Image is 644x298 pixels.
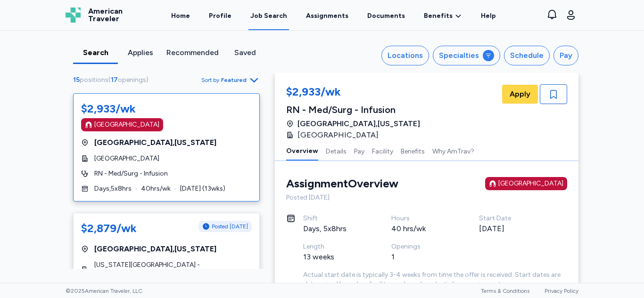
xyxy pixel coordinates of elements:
span: RN - Med/Surg - Infusion [94,169,168,178]
div: Job Search [250,11,287,21]
div: Recommended [166,47,219,58]
span: 17 [111,76,118,84]
button: Pay [553,46,578,65]
button: Specialties [433,46,500,65]
a: Terms & Conditions [481,288,529,294]
button: Apply [502,85,538,104]
span: 40 hrs/wk [141,184,171,193]
span: positions [80,76,108,84]
div: RN - Med/Surg - Infusion [286,103,420,116]
button: Overview [286,141,318,161]
span: [GEOGRAPHIC_DATA] , [US_STATE] [94,243,216,255]
span: Benefits [424,11,453,21]
button: Benefits [401,141,425,161]
a: Job Search [248,1,289,30]
div: Schedule [510,50,544,61]
a: Privacy Policy [545,288,578,294]
div: Applies [122,47,159,58]
div: 1 [391,251,457,263]
button: Why AmTrav? [432,141,474,161]
div: Hours [391,214,457,223]
div: 13 weeks [303,251,369,263]
div: ( ) [73,75,152,85]
span: [US_STATE][GEOGRAPHIC_DATA] - [GEOGRAPHIC_DATA] [94,260,252,279]
span: © 2025 American Traveler, LLC [66,287,142,295]
div: [GEOGRAPHIC_DATA] [94,120,159,129]
div: Assignment Overview [286,176,398,191]
img: Logo [66,8,81,23]
button: Sort byFeatured [201,74,260,86]
span: [GEOGRAPHIC_DATA] , [US_STATE] [297,118,420,129]
div: Shift [303,214,369,223]
div: Days, 5x8hrs [303,223,369,234]
span: [DATE] ( 13 wks) [180,184,225,193]
span: [GEOGRAPHIC_DATA] , [US_STATE] [94,137,216,148]
div: Start Date [479,214,545,223]
div: Specialties [439,50,479,61]
span: 15 [73,76,80,84]
div: Locations [388,50,423,61]
span: Posted [DATE] [212,223,248,230]
div: Search [77,47,114,58]
span: Days , 5 x 8 hrs [94,184,132,193]
div: $2,879/wk [81,221,137,236]
div: $2,933/wk [286,84,420,101]
span: openings [118,76,146,84]
button: Facility [372,141,393,161]
span: Sort by [201,76,219,84]
span: [GEOGRAPHIC_DATA] [94,154,159,163]
span: American Traveler [88,8,123,23]
div: Actual start date is typically 3-4 weeks from time the offer is received. Start dates are determi... [303,270,567,289]
div: Pay [560,50,572,61]
span: [GEOGRAPHIC_DATA] [297,129,379,141]
div: $2,933/wk [81,101,136,116]
button: Details [326,141,347,161]
button: Schedule [504,46,550,65]
div: Openings [391,242,457,251]
div: Posted [DATE] [286,193,567,202]
span: Apply [510,89,530,100]
span: Featured [221,76,247,84]
button: Locations [381,46,429,65]
div: Length [303,242,369,251]
div: 40 hrs/wk [391,223,457,234]
button: Pay [354,141,364,161]
div: [GEOGRAPHIC_DATA] [498,179,563,188]
div: [DATE] [479,223,545,234]
div: Saved [226,47,264,58]
a: Benefits [424,11,462,21]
